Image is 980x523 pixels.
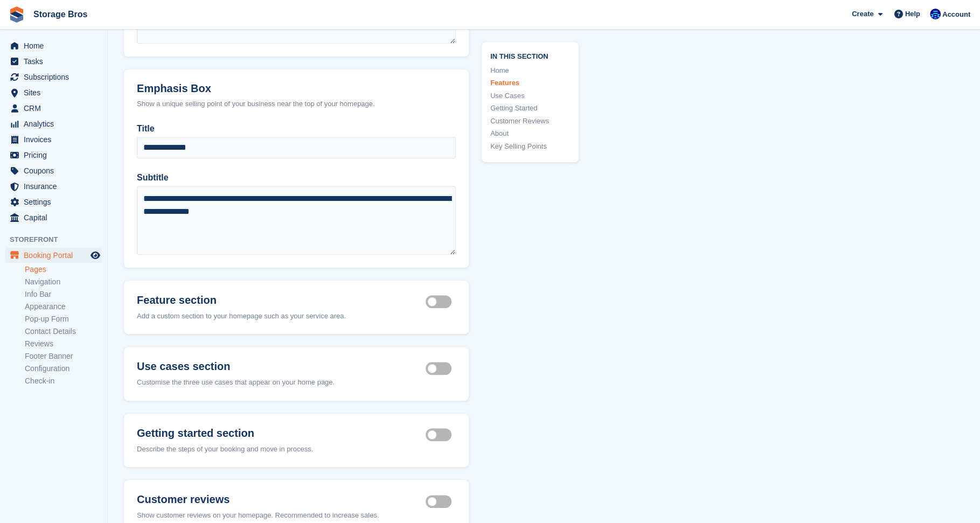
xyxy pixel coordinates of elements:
span: Tasks [24,54,88,69]
label: Customer reviews section active [426,500,456,502]
a: menu [5,116,102,131]
div: Describe the steps of your booking and move in process. [137,444,456,455]
a: Reviews [25,339,102,349]
span: Settings [24,194,88,210]
a: Footer Banner [25,351,102,361]
span: Subscriptions [24,69,88,85]
div: Add a custom section to your homepage such as your service area. [137,311,456,322]
a: Navigation [25,277,102,287]
div: Customise the three use cases that appear on your home page. [137,377,456,388]
span: Create [852,9,873,19]
a: menu [5,132,102,147]
span: Insurance [24,179,88,194]
a: menu [5,210,102,225]
span: Capital [24,210,88,225]
a: Pages [25,264,102,275]
a: Appearance [25,302,102,312]
span: Account [942,9,970,20]
label: Subtitle [137,171,456,184]
a: menu [5,194,102,210]
h2: Getting started section [137,427,426,440]
span: Booking Portal [24,248,88,263]
label: Use cases section active [426,367,456,369]
span: Pricing [24,148,88,163]
a: menu [5,163,102,178]
span: CRM [24,101,88,116]
span: Analytics [24,116,88,131]
a: Check-in [25,376,102,386]
label: Getting started section active [426,434,456,436]
a: menu [5,54,102,69]
h2: Customer reviews [137,493,426,506]
label: Title [137,122,456,135]
img: stora-icon-8386f47178a22dfd0bd8f6a31ec36ba5ce8667c1dd55bd0f319d3a0aa187defe.svg [9,6,25,23]
a: Getting Started [490,103,570,114]
span: Invoices [24,132,88,147]
img: Jamie O’Mara [930,9,941,19]
span: Coupons [24,163,88,178]
label: Feature section active [426,301,456,303]
a: Use Cases [490,90,570,101]
a: Preview store [89,249,102,262]
a: Contact Details [25,326,102,337]
div: Show customer reviews on your homepage. Recommended to increase sales. [137,510,456,521]
a: menu [5,38,102,53]
a: menu [5,85,102,100]
a: menu [5,248,102,263]
a: menu [5,101,102,116]
a: menu [5,69,102,85]
a: Customer Reviews [490,116,570,127]
a: Features [490,78,570,88]
a: Key Selling Points [490,141,570,152]
span: Storefront [10,234,107,245]
a: Pop-up Form [25,314,102,324]
span: Sites [24,85,88,100]
a: Home [490,65,570,76]
a: About [490,128,570,139]
a: menu [5,148,102,163]
a: menu [5,179,102,194]
div: Show a unique selling point of your business near the top of your homepage. [137,99,456,109]
span: In this section [490,51,570,61]
h2: Feature section [137,294,426,306]
a: Storage Bros [29,5,92,23]
a: Info Bar [25,289,102,299]
h2: Use cases section [137,360,426,373]
a: Configuration [25,364,102,374]
span: Home [24,38,88,53]
h2: Emphasis Box [137,82,456,95]
span: Help [905,9,920,19]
